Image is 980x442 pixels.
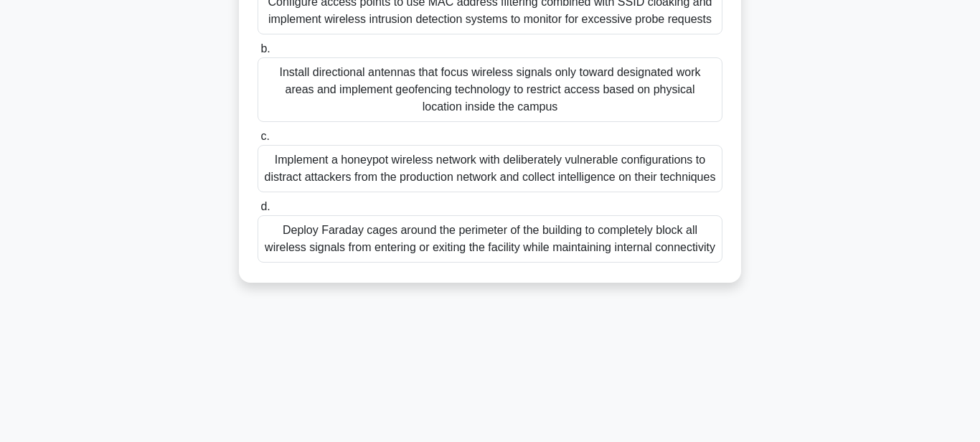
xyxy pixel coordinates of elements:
[260,200,270,212] span: d.
[258,145,722,192] div: Implement a honeypot wireless network with deliberately vulnerable configurations to distract att...
[258,57,722,122] div: Install directional antennas that focus wireless signals only toward designated work areas and im...
[258,215,722,263] div: Deploy Faraday cages around the perimeter of the building to completely block all wireless signal...
[260,130,269,142] span: c.
[260,42,270,55] span: b.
